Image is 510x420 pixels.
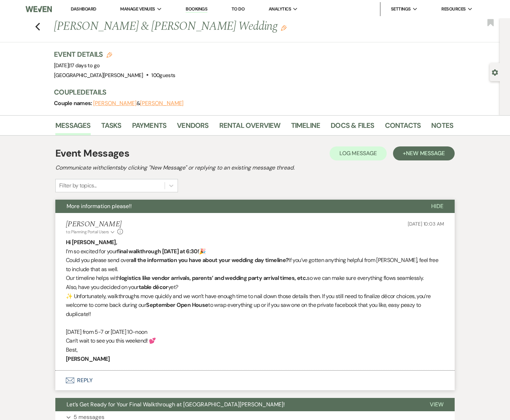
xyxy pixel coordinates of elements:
h2: Communicate with clients by clicking "New Message" or replying to an existing message thread. [55,164,455,172]
a: Notes [431,120,453,135]
span: [DATE] [54,62,99,69]
p: ✨ Unfortunately, walkthroughs move quickly and we won’t have enough time to nail down those detai... [66,292,444,319]
span: Settings [391,6,411,13]
button: More information please!! [55,200,420,213]
a: Dashboard [71,6,96,12]
a: Rental Overview [219,120,281,135]
img: Weven Logo [26,2,52,16]
strong: Hi [PERSON_NAME], [66,239,117,246]
button: [PERSON_NAME] [93,101,137,106]
strong: table décor [139,283,168,291]
button: Hide [420,200,455,213]
span: to: Planning Portal Users [66,229,109,235]
span: [GEOGRAPHIC_DATA][PERSON_NAME] [54,72,143,79]
p: Our timeline helps with so we can make sure everything flows seamlessly. [66,274,444,283]
button: Edit [281,25,287,31]
span: 17 days to go [70,62,100,69]
a: Contacts [385,120,421,135]
strong: [PERSON_NAME] [66,355,110,363]
span: New Message [406,150,445,157]
h1: Event Messages [55,146,129,161]
a: Bookings [186,6,207,13]
p: Also, have you decided on your yet? [66,283,444,292]
a: To Do [232,6,244,12]
p: I’m so excited for your 🎉 [66,247,444,256]
span: Couple names: [54,99,93,107]
button: +New Message [393,146,455,160]
strong: logistics like vendor arrivals, parents’ and wedding party arrival times, etc. [120,274,307,282]
div: Filter by topics... [59,181,97,190]
button: Reply [55,371,455,390]
p: Best, [66,345,444,354]
a: Messages [55,120,91,135]
button: [PERSON_NAME] [140,101,184,106]
span: & [93,100,184,107]
span: [DATE] 10:03 AM [408,221,444,227]
h3: Event Details [54,49,175,59]
span: Resources [441,6,466,13]
a: Tasks [101,120,122,135]
strong: final walkthrough [DATE] at 6:30! [117,248,199,255]
span: Hide [431,202,443,210]
span: Log Message [339,150,377,157]
span: | [69,62,99,69]
p: Could you please send over If you’ve gotten anything helpful from [PERSON_NAME], feel free to inc... [66,256,444,274]
strong: all the information you have about your wedding day timeline? [131,256,289,264]
h5: [PERSON_NAME] [66,220,123,229]
span: Analytics [269,6,291,13]
span: Let’s Get Ready for Your Final Walkthrough at [GEOGRAPHIC_DATA][PERSON_NAME]! [67,401,285,408]
button: View [419,398,455,411]
span: View [430,401,443,408]
a: Payments [132,120,167,135]
button: Log Message [330,146,387,160]
h3: Couple Details [54,87,446,97]
p: Can’t wait to see you this weekend! 💕 [66,336,444,345]
span: Manage Venues [120,6,155,13]
button: Open lead details [492,69,498,75]
a: Vendors [177,120,208,135]
button: Let’s Get Ready for Your Final Walkthrough at [GEOGRAPHIC_DATA][PERSON_NAME]! [55,398,419,411]
span: More information please!! [67,202,132,210]
a: Timeline [291,120,321,135]
span: 100 guests [151,72,175,79]
a: Docs & Files [331,120,374,135]
p: [DATE] from 5-7 or [DATE] 10-noon [66,328,444,337]
strong: September Open House [146,301,208,309]
h1: [PERSON_NAME] & [PERSON_NAME] Wedding [54,18,368,35]
button: to: Planning Portal Users [66,229,116,235]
